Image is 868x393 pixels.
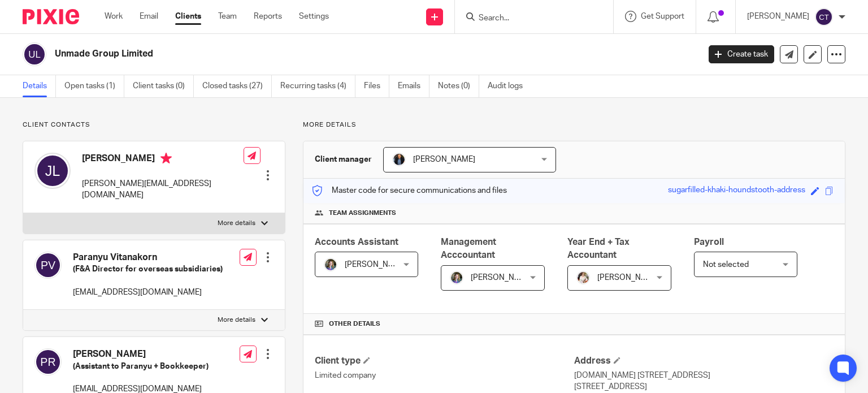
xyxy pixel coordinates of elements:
[73,361,209,372] h5: (Assistant to Paranyu + Bookkeeper)
[576,271,590,284] img: Kayleigh%20Henson.jpeg
[709,45,774,63] a: Create task
[815,8,833,26] img: svg%3E
[668,184,805,197] div: sugarfilled-khaki-houndstooth-address
[315,237,398,247] span: Accounts Assistant
[254,11,282,22] a: Reports
[175,11,201,22] a: Clients
[315,370,574,381] p: Limited company
[73,287,223,298] p: [EMAIL_ADDRESS][DOMAIN_NAME]
[471,274,533,282] span: [PERSON_NAME]
[133,75,194,97] a: Client tasks (0)
[218,219,255,228] p: More details
[312,185,507,196] p: Master code for secure communications and files
[641,12,684,20] span: Get Support
[574,381,834,392] p: [STREET_ADDRESS]
[73,264,223,275] h5: (F&A Director for overseas subsidiaries)
[315,355,574,367] h4: Client type
[23,42,46,66] img: svg%3E
[160,153,172,164] i: Primary
[218,316,255,325] p: More details
[218,11,237,22] a: Team
[597,274,659,282] span: [PERSON_NAME]
[441,237,496,260] span: Management Acccountant
[450,271,463,284] img: 1530183611242%20(1).jpg
[329,209,396,218] span: Team assignments
[345,261,407,269] span: [PERSON_NAME]
[438,75,479,97] a: Notes (0)
[64,75,124,97] a: Open tasks (1)
[574,355,834,367] h4: Address
[324,258,337,271] img: 1530183611242%20(1).jpg
[82,153,244,167] h4: [PERSON_NAME]
[73,348,209,360] h4: [PERSON_NAME]
[574,370,834,381] p: [DOMAIN_NAME] [STREET_ADDRESS]
[140,11,158,22] a: Email
[392,153,406,166] img: martin-hickman.jpg
[34,252,62,279] img: svg%3E
[478,14,579,24] input: Search
[694,237,724,247] span: Payroll
[34,348,62,375] img: svg%3E
[398,75,429,97] a: Emails
[703,261,749,269] span: Not selected
[299,11,329,22] a: Settings
[280,75,355,97] a: Recurring tasks (4)
[73,252,223,264] h4: Paranyu Vitanakorn
[364,75,389,97] a: Files
[105,11,123,22] a: Work
[23,9,79,24] img: Pixie
[55,48,565,60] h2: Unmade Group Limited
[567,237,630,260] span: Year End + Tax Accountant
[413,156,475,163] span: [PERSON_NAME]
[34,153,71,189] img: svg%3E
[329,319,380,329] span: Other details
[202,75,272,97] a: Closed tasks (27)
[747,11,809,22] p: [PERSON_NAME]
[82,178,244,201] p: [PERSON_NAME][EMAIL_ADDRESS][DOMAIN_NAME]
[23,120,285,129] p: Client contacts
[488,75,531,97] a: Audit logs
[303,120,845,129] p: More details
[23,75,56,97] a: Details
[315,154,372,165] h3: Client manager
